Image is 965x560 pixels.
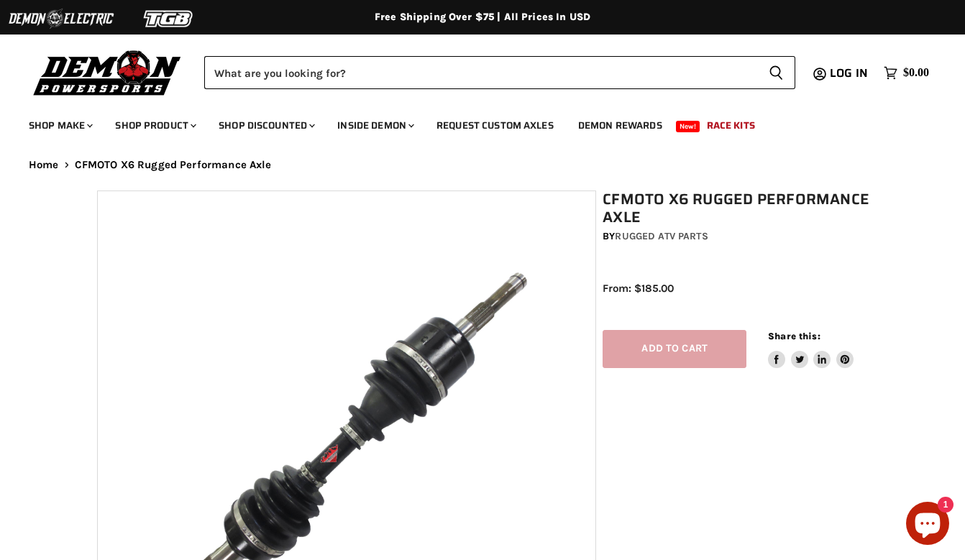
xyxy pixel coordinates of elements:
aside: Share this: [768,330,854,368]
div: by [603,229,875,244]
a: Race Kits [696,111,766,140]
a: Request Custom Axles [426,111,564,140]
h1: CFMOTO X6 Rugged Performance Axle [603,191,875,226]
a: Shop Discounted [208,111,324,140]
form: Product [204,56,795,89]
img: Demon Powersports [29,47,186,98]
ul: Main menu [18,105,925,140]
img: Demon Electric Logo 2 [7,5,115,32]
a: Rugged ATV Parts [615,230,708,242]
button: Search [757,56,795,89]
span: CFMOTO X6 Rugged Performance Axle [75,159,272,171]
img: TGB Logo 2 [115,5,223,32]
a: $0.00 [877,63,936,83]
a: Home [29,159,59,171]
span: $0.00 [903,66,929,80]
a: Log in [823,67,877,80]
a: Demon Rewards [567,111,673,140]
span: From: $185.00 [603,282,674,295]
span: New! [676,121,700,132]
a: Shop Make [18,111,101,140]
inbox-online-store-chat: Shopify online store chat [902,502,953,548]
span: Log in [830,64,868,82]
span: Share this: [768,331,820,341]
a: Inside Demon [326,111,423,140]
a: Shop Product [104,111,205,140]
input: Search [204,56,757,89]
